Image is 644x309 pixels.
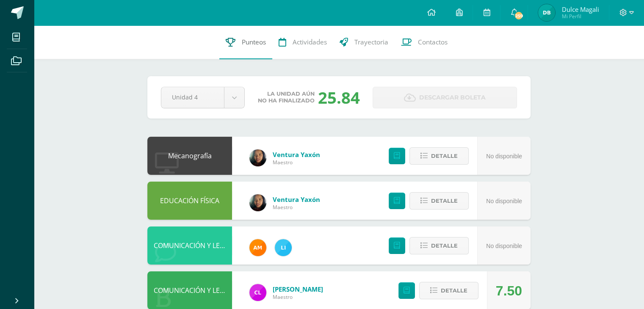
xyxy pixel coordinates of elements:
[273,150,320,159] a: Ventura Yaxón
[249,239,266,256] img: 27d1f5085982c2e99c83fb29c656b88a.png
[147,226,232,265] div: COMUNICACIÓN Y LENGUAJE, IDIOMA EXTRANJERO
[419,282,478,299] button: Detalle
[147,137,232,175] div: Mecanografía
[172,87,213,107] span: Unidad 4
[409,192,469,210] button: Detalle
[273,204,320,211] span: Maestro
[273,195,320,204] a: Ventura Yaxón
[318,86,360,108] div: 25.84
[486,198,522,204] span: No disponible
[561,5,599,14] span: Dulce Magali
[486,243,522,249] span: No disponible
[514,11,523,20] span: 259
[409,237,469,254] button: Detalle
[409,147,469,165] button: Detalle
[354,38,388,47] span: Trayectoria
[486,153,522,160] span: No disponible
[538,4,555,21] img: 5963509567e1e11a9666d8027a22309f.png
[395,25,454,59] a: Contactos
[419,87,486,108] span: Descargar boleta
[273,293,323,301] span: Maestro
[333,25,395,59] a: Trayectoria
[561,13,599,20] span: Mi Perfil
[272,25,333,59] a: Actividades
[242,38,266,47] span: Punteos
[273,159,320,166] span: Maestro
[273,285,323,293] a: [PERSON_NAME]
[431,148,458,164] span: Detalle
[249,194,266,211] img: 8175af1d143b9940f41fde7902e8cac3.png
[147,182,232,220] div: EDUCACIÓN FÍSICA
[293,38,327,47] span: Actividades
[249,149,266,166] img: 8175af1d143b9940f41fde7902e8cac3.png
[258,91,315,104] span: La unidad aún no ha finalizado
[431,238,458,254] span: Detalle
[249,284,266,301] img: 57c52a972d38b584cc5532c5077477d9.png
[275,239,292,256] img: 82db8514da6684604140fa9c57ab291b.png
[219,25,272,59] a: Punteos
[431,193,458,209] span: Detalle
[161,87,244,108] a: Unidad 4
[418,38,448,47] span: Contactos
[441,283,467,298] span: Detalle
